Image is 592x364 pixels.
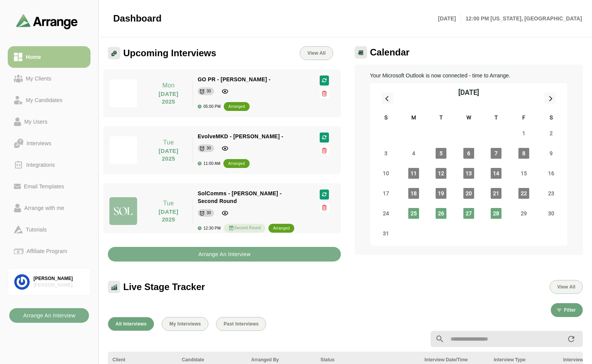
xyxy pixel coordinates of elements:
[8,46,91,68] a: Home
[115,321,147,327] span: All Interviews
[381,208,391,219] span: Sunday, August 24, 2025
[273,225,290,232] div: arranged
[518,148,529,159] span: Friday, August 8, 2025
[307,50,325,56] span: View All
[300,46,333,60] a: View All
[8,219,91,240] a: Tutorials
[400,113,428,123] div: M
[8,68,91,89] a: My Clients
[557,284,575,290] span: View All
[206,209,211,217] div: 30
[546,208,557,219] span: Saturday, August 30, 2025
[198,76,270,82] span: GO PR - [PERSON_NAME] -
[381,168,391,179] span: Sunday, August 10, 2025
[23,247,70,256] div: Affiliate Program
[428,113,455,123] div: T
[381,148,391,159] span: Sunday, August 3, 2025
[424,356,485,363] div: Interview Date/Time
[483,113,510,123] div: T
[546,128,557,139] span: Saturday, August 2, 2025
[518,208,529,219] span: Friday, August 29, 2025
[34,282,84,289] div: [PERSON_NAME] Associates
[198,104,221,109] div: 05:00 PM
[251,356,311,363] div: Arranged By
[436,208,446,219] span: Tuesday, August 26, 2025
[216,317,266,331] button: Past Interviews
[491,208,501,219] span: Thursday, August 28, 2025
[224,224,265,233] div: Second Round
[8,268,91,296] a: [PERSON_NAME][PERSON_NAME] Associates
[8,176,91,197] a: Email Templates
[546,168,557,179] span: Saturday, August 16, 2025
[491,168,501,179] span: Thursday, August 14, 2025
[8,154,91,176] a: Integrations
[381,188,391,199] span: Sunday, August 17, 2025
[463,168,474,179] span: Wednesday, August 13, 2025
[563,307,576,313] span: Filter
[198,190,282,204] span: SolComms - [PERSON_NAME] - Second Round
[162,317,208,331] button: My Interviews
[113,13,161,24] span: Dashboard
[408,148,419,159] span: Monday, August 4, 2025
[198,226,221,230] div: 12:30 PM
[438,14,461,23] p: [DATE]
[169,321,201,327] span: My Interviews
[23,308,75,323] b: Arrange An Interview
[518,188,529,199] span: Friday, August 22, 2025
[436,168,446,179] span: Tuesday, August 12, 2025
[149,208,188,223] p: [DATE] 2025
[538,113,565,123] div: S
[109,197,137,225] img: solcomms_logo.jpg
[21,117,50,126] div: My Users
[320,356,415,363] div: Status
[34,275,84,282] div: [PERSON_NAME]
[510,113,538,123] div: F
[455,113,483,123] div: W
[408,208,419,219] span: Monday, August 25, 2025
[23,96,65,105] div: My Candidates
[23,225,50,234] div: Tutorials
[8,89,91,111] a: My Candidates
[23,160,58,169] div: Integrations
[408,168,419,179] span: Monday, August 11, 2025
[551,303,583,317] button: Filter
[518,168,529,179] span: Friday, August 15, 2025
[228,103,245,111] div: arranged
[21,182,67,191] div: Email Templates
[223,321,259,327] span: Past Interviews
[494,356,554,363] div: Interview Type
[123,47,216,59] span: Upcoming Interviews
[9,308,89,323] button: Arrange An Interview
[23,139,54,148] div: Interviews
[463,208,474,219] span: Wednesday, August 27, 2025
[149,199,188,208] p: Tue
[458,87,479,98] div: [DATE]
[381,228,391,239] span: Sunday, August 31, 2025
[518,128,529,139] span: Friday, August 1, 2025
[123,281,205,293] span: Live Stage Tracker
[23,52,44,62] div: Home
[23,74,55,83] div: My Clients
[16,14,78,29] img: arrangeai-name-small-logo.4d2b8aee.svg
[198,133,283,139] span: EvolveMKD - [PERSON_NAME] -
[206,144,211,152] div: 30
[8,240,91,262] a: Affiliate Program
[461,14,582,23] p: 12:00 PM [US_STATE], [GEOGRAPHIC_DATA]
[8,111,91,133] a: My Users
[8,197,91,219] a: Arrange with me
[149,138,188,147] p: Tue
[436,188,446,199] span: Tuesday, August 19, 2025
[370,47,410,58] span: Calendar
[491,188,501,199] span: Thursday, August 21, 2025
[149,81,188,90] p: Mon
[108,247,341,262] button: Arrange An Interview
[408,188,419,199] span: Monday, August 18, 2025
[182,356,242,363] div: Candidate
[21,203,67,213] div: Arrange with me
[546,188,557,199] span: Saturday, August 23, 2025
[8,133,91,154] a: Interviews
[108,317,154,331] button: All Interviews
[546,148,557,159] span: Saturday, August 9, 2025
[149,90,188,106] p: [DATE] 2025
[228,160,245,168] div: arranged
